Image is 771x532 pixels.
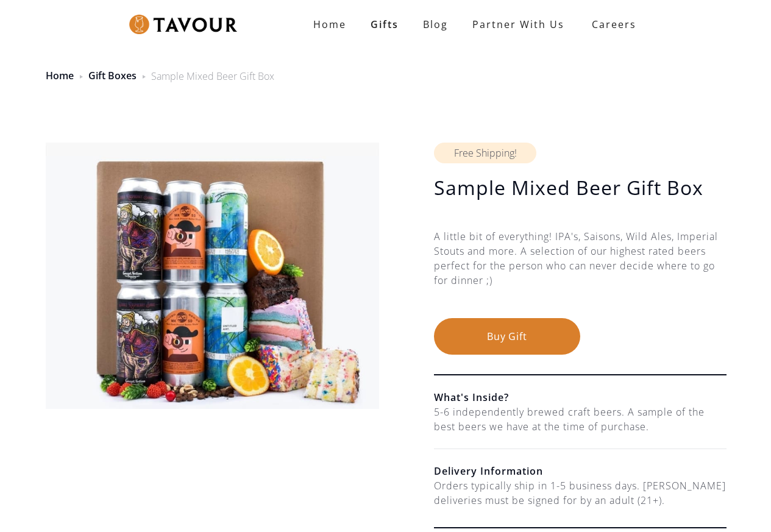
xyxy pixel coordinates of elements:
a: Home [46,69,74,82]
a: Gifts [358,12,411,37]
strong: Careers [592,12,636,37]
a: Home [301,12,358,37]
h6: Delivery Information [434,464,727,478]
a: Blog [411,12,460,37]
a: Careers [577,7,645,41]
div: Orders typically ship in 1-5 business days. [PERSON_NAME] deliveries must be signed for by an adu... [434,478,727,508]
div: A little bit of everything! IPA's, Saisons, Wild Ales, Imperial Stouts and more. A selection of o... [434,229,727,318]
a: Gift Boxes [88,69,137,82]
div: Sample Mixed Beer Gift Box [151,69,274,83]
a: partner with us [460,12,577,37]
h1: Sample Mixed Beer Gift Box [434,176,727,200]
h6: What's Inside? [434,390,727,405]
strong: Home [313,18,346,31]
button: Buy Gift [434,318,580,355]
div: Free Shipping! [434,143,536,163]
div: 5-6 independently brewed craft beers. A sample of the best beers we have at the time of purchase. [434,405,727,434]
